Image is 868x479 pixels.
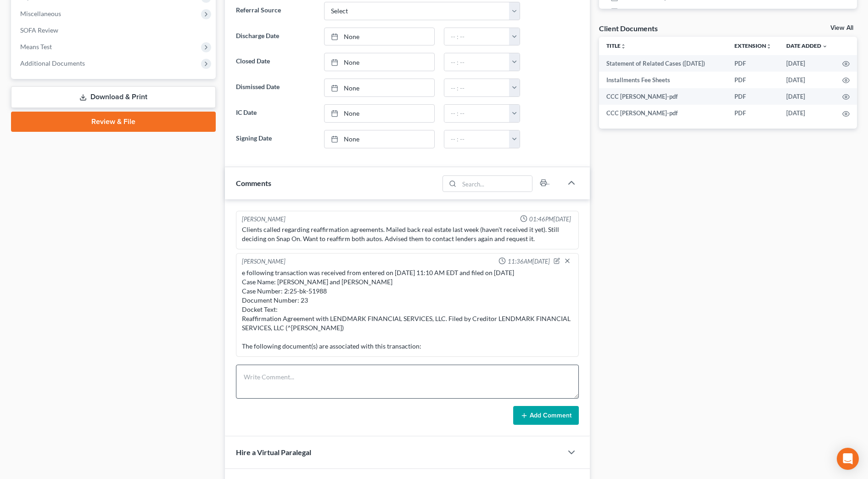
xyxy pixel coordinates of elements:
input: -- : -- [444,130,510,148]
a: None [325,105,434,122]
input: -- : -- [444,79,510,96]
span: Comments [236,179,271,187]
a: Extensionunfold_more [734,42,772,49]
div: Clients called regarding reaffirmation agreements. Mailed back real estate last week (haven't rec... [242,225,573,243]
span: Additional Documents [20,59,85,67]
td: PDF [727,105,779,121]
input: -- : -- [444,28,510,45]
td: CCC [PERSON_NAME]-pdf [599,88,727,105]
td: [DATE] [779,105,835,121]
a: None [325,28,434,45]
td: [DATE] [779,55,835,72]
div: [PERSON_NAME] [242,215,286,224]
a: None [325,130,434,148]
label: Discharge Date [231,28,319,46]
td: PDF [727,72,779,88]
label: IC Date [231,104,319,123]
a: SOFA Review [13,22,216,39]
span: 11:36AM[DATE] [508,257,550,266]
label: Dismissed Date [231,79,319,97]
a: Download & Print [11,86,216,108]
a: Titleunfold_more [606,42,626,49]
td: CCC [PERSON_NAME]-pdf [599,105,727,121]
div: Client Documents [599,23,658,33]
a: None [325,79,434,96]
a: Date Added expand_more [786,42,828,49]
a: None [325,53,434,71]
td: PDF [727,88,779,105]
div: Open Intercom Messenger [837,448,859,470]
a: View All [830,25,853,31]
span: Miscellaneous [20,10,61,17]
span: SOFA Review [20,26,58,34]
i: unfold_more [621,44,626,49]
div: e following transaction was received from entered on [DATE] 11:10 AM EDT and filed on [DATE] Case... [242,268,573,351]
label: Signing Date [231,130,319,148]
td: PDF [727,55,779,72]
input: -- : -- [444,105,510,122]
label: Referral Source [231,2,319,20]
span: Hire a Virtual Paralegal [236,448,311,456]
td: [DATE] [779,88,835,105]
td: [DATE] [779,72,835,88]
div: [PERSON_NAME] [242,257,286,266]
span: Means Test [20,43,52,51]
span: 01:46PM[DATE] [529,215,571,224]
i: unfold_more [766,44,772,49]
label: Closed Date [231,53,319,71]
input: Search... [459,176,532,192]
span: Separation Agreements or Divorce Decrees [623,6,746,16]
button: Add Comment [513,406,579,425]
td: Installments Fee Sheets [599,72,727,88]
input: -- : -- [444,53,510,71]
td: Statement of Related Cases ([DATE]) [599,55,727,72]
i: expand_more [822,44,828,49]
a: Review & File [11,112,216,132]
